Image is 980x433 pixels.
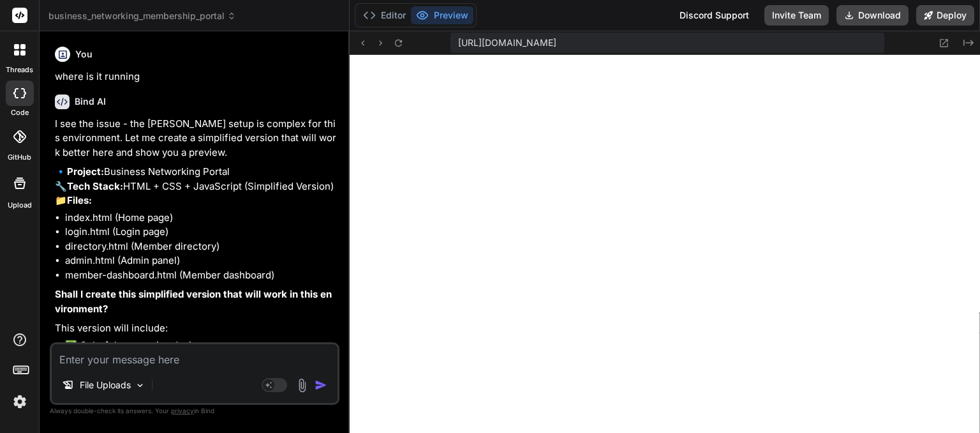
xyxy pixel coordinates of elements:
[171,407,194,414] span: privacy
[65,254,337,268] li: admin.html (Admin panel)
[65,338,337,353] li: ✅ Colorful responsive design
[836,5,909,26] button: Download
[65,239,337,254] li: directory.html (Member directory)
[916,5,974,26] button: Deploy
[11,107,29,118] label: code
[358,6,411,24] button: Editor
[75,48,93,61] h6: You
[55,117,337,160] p: I see the issue - the [PERSON_NAME] setup is complex for this environment. Let me create a simpli...
[458,36,556,49] span: [URL][DOMAIN_NAME]
[8,152,31,163] label: GitHub
[8,200,32,211] label: Upload
[48,10,236,22] span: business_networking_membership_portal
[50,405,339,417] p: Always double-check its answers. Your in Bind
[65,211,337,225] li: index.html (Home page)
[411,6,473,24] button: Preview
[55,321,337,336] p: This version will include:
[350,55,980,433] iframe: Preview
[6,65,33,75] label: threads
[67,165,104,178] strong: Project:
[67,194,92,206] strong: Files:
[55,70,337,84] p: where is it running
[55,165,337,208] p: 🔹 Business Networking Portal 🔧 HTML + CSS + JavaScript (Simplified Version) 📁
[67,180,123,192] strong: Tech Stack:
[65,268,337,283] li: member-dashboard.html (Member dashboard)
[9,391,31,413] img: settings
[672,5,757,26] div: Discord Support
[65,225,337,239] li: login.html (Login page)
[764,5,829,26] button: Invite Team
[55,288,332,315] strong: Shall I create this simplified version that will work in this environment?
[80,379,131,391] p: File Uploads
[135,380,145,391] img: Pick Models
[315,379,327,391] img: icon
[75,95,106,108] h6: Bind AI
[295,378,309,393] img: attachment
